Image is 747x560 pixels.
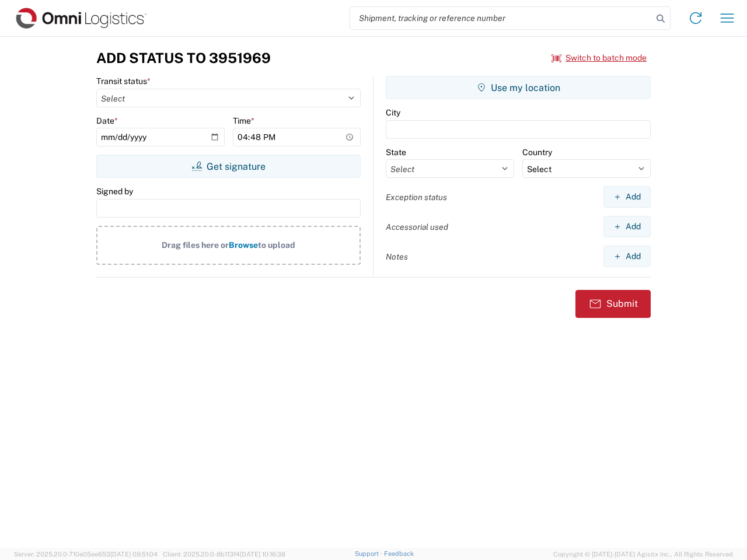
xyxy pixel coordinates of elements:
[233,116,254,126] label: Time
[163,551,285,558] span: Client: 2025.20.0-8b113f4
[386,147,406,157] label: State
[553,549,733,559] span: Copyright © [DATE]-[DATE] Agistix Inc., All Rights Reserved
[551,48,647,68] button: Switch to batch mode
[603,186,651,208] button: Add
[384,550,414,557] a: Feedback
[386,222,448,232] label: Accessorial used
[350,7,652,29] input: Shipment, tracking or reference number
[14,551,158,558] span: Server: 2025.20.0-710e05ee653
[240,551,285,558] span: [DATE] 10:16:38
[229,240,258,250] span: Browse
[162,240,229,250] span: Drag files here or
[603,246,651,267] button: Add
[96,50,271,66] h3: Add Status to 3951969
[355,550,384,557] a: Support
[386,192,447,202] label: Exception status
[96,116,118,126] label: Date
[386,107,400,118] label: City
[96,155,361,178] button: Get signature
[110,551,158,558] span: [DATE] 09:51:04
[96,186,133,197] label: Signed by
[258,240,295,250] span: to upload
[386,76,651,99] button: Use my location
[603,216,651,237] button: Add
[522,147,552,157] label: Country
[575,290,651,318] button: Submit
[386,251,408,262] label: Notes
[96,76,151,86] label: Transit status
